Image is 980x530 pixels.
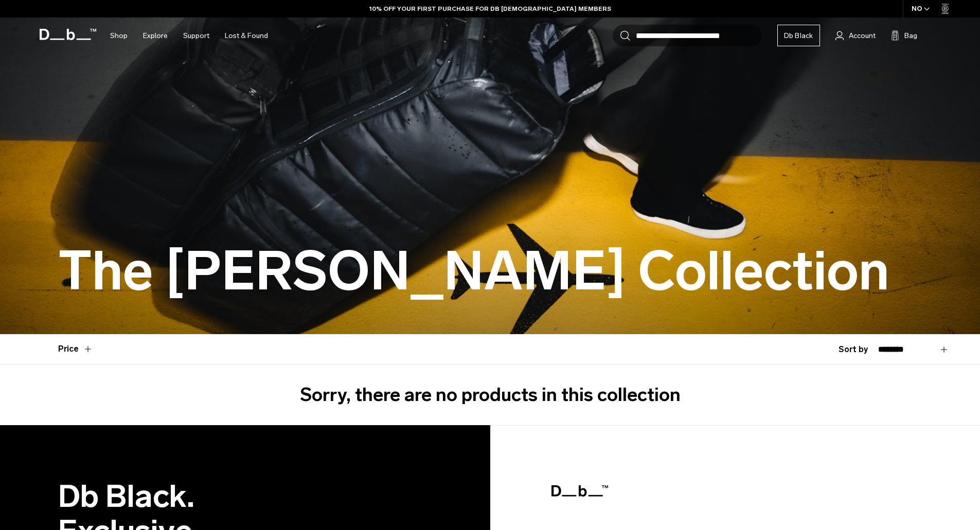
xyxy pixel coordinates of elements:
nav: Main Navigation [102,17,276,54]
h1: The [PERSON_NAME] Collection [58,242,889,301]
span: Bag [904,30,917,41]
button: Bag [891,29,917,42]
a: Explore [143,17,168,54]
a: Lost & Found [225,17,268,54]
a: Account [835,29,876,42]
a: Support [183,17,209,54]
a: 10% OFF YOUR FIRST PURCHASE FOR DB [DEMOGRAPHIC_DATA] MEMBERS [369,4,611,13]
button: Toggle Price [58,334,93,364]
span: Account [849,30,876,41]
a: Shop [110,17,128,54]
a: Db Black [777,25,820,46]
